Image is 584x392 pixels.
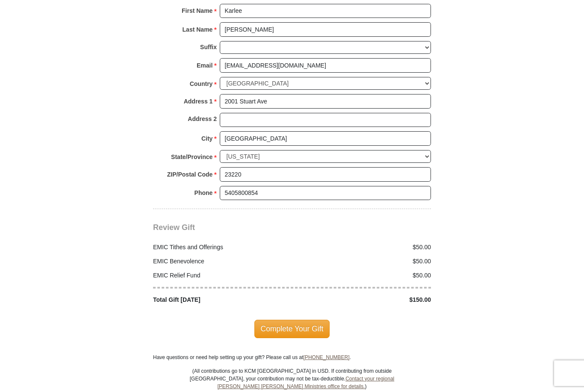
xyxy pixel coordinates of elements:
[292,271,436,280] div: $50.00
[197,59,212,71] strong: Email
[254,320,330,338] span: Complete Your Gift
[190,78,213,90] strong: Country
[171,151,212,163] strong: State/Province
[153,354,431,361] p: Have questions or need help setting up your gift? Please call us at .
[200,41,217,53] strong: Suffix
[292,295,436,304] div: $150.00
[182,5,212,17] strong: First Name
[188,113,217,125] strong: Address 2
[149,271,292,280] div: EMIC Relief Fund
[184,95,213,107] strong: Address 1
[149,257,292,266] div: EMIC Benevolence
[304,354,350,360] a: [PHONE_NUMBER]
[217,376,394,389] a: Contact your regional [PERSON_NAME] [PERSON_NAME] Ministries office for details.
[292,243,436,252] div: $50.00
[292,257,436,266] div: $50.00
[167,168,213,180] strong: ZIP/Postal Code
[149,243,292,252] div: EMIC Tithes and Offerings
[153,223,195,232] span: Review Gift
[149,295,292,304] div: Total Gift [DATE]
[183,24,213,35] strong: Last Name
[195,187,213,199] strong: Phone
[201,133,212,144] strong: City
